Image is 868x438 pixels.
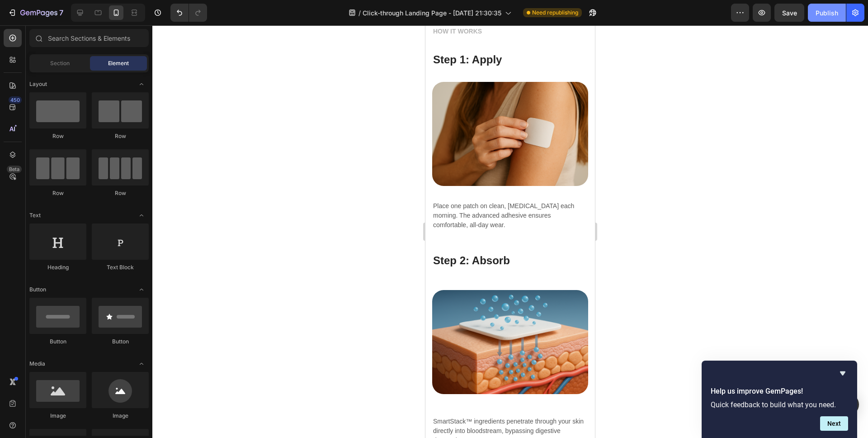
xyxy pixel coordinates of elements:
[808,4,846,22] button: Publish
[170,4,207,22] div: Undo/Redo
[108,59,129,67] span: Element
[425,25,595,438] iframe: Design area
[29,338,86,346] div: Button
[820,416,848,431] button: Next question
[29,412,86,420] div: Image
[134,282,149,297] span: Toggle open
[363,8,501,18] span: Click-through Landing Page - [DATE] 21:30:35
[711,386,848,397] h2: Help us improve GemPages!
[29,360,45,368] span: Media
[29,132,86,140] div: Row
[29,263,86,271] div: Heading
[134,208,149,223] span: Toggle open
[9,96,22,104] div: 450
[29,29,149,47] input: Search Sections & Elements
[359,8,361,18] span: /
[29,211,41,219] span: Text
[7,166,22,173] div: Beta
[29,189,86,197] div: Row
[782,9,797,17] span: Save
[92,189,149,197] div: Row
[837,368,848,379] button: Hide survey
[29,286,46,294] span: Button
[92,338,149,346] div: Button
[532,9,578,17] span: Need republishing
[134,77,149,91] span: Toggle open
[134,357,149,371] span: Toggle open
[816,8,838,18] div: Publish
[92,132,149,140] div: Row
[29,80,47,88] span: Layout
[92,412,149,420] div: Image
[4,4,67,22] button: 7
[50,59,70,67] span: Section
[711,368,848,431] div: Help us improve GemPages!
[92,263,149,271] div: Text Block
[711,400,848,409] p: Quick feedback to build what you need.
[59,7,63,18] p: 7
[774,4,804,22] button: Save
[8,391,162,420] p: SmartStack™ ingredients penetrate through your skin directly into bloodstream, bypassing digestiv...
